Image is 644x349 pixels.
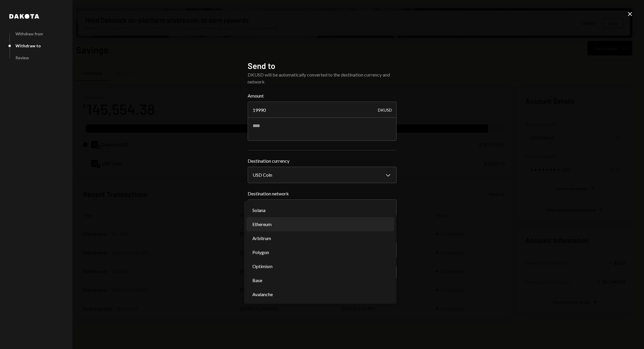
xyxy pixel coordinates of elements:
span: Solana [252,207,265,214]
span: Arbitrum [252,235,271,242]
span: Polygon [252,249,269,256]
span: Avalanche [252,291,273,298]
div: DKUSD [378,102,392,118]
button: Destination network [248,199,397,216]
div: Withdraw from [15,31,43,36]
span: Ethereum [252,221,272,228]
label: Destination currency [248,157,397,164]
input: Enter amount [248,102,397,118]
div: Withdraw to [15,43,41,48]
span: Optimism [252,263,272,270]
div: DKUSD will be automatically converted to the destination currency and network [248,71,397,85]
span: Base [252,277,262,284]
label: Amount [248,92,397,99]
label: Destination network [248,190,397,197]
button: Destination currency [248,167,397,183]
h2: Send to [248,60,397,72]
div: Review [15,55,29,60]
